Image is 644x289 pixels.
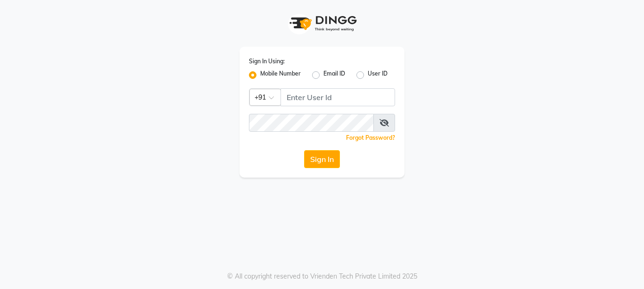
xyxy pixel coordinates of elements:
[323,69,345,81] label: Email ID
[249,114,374,132] input: Username
[304,150,340,168] button: Sign In
[346,134,395,141] a: Forgot Password?
[284,9,360,37] img: logo1.svg
[281,88,395,106] input: Username
[368,69,388,81] label: User ID
[260,69,301,81] label: Mobile Number
[249,57,285,66] label: Sign In Using:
